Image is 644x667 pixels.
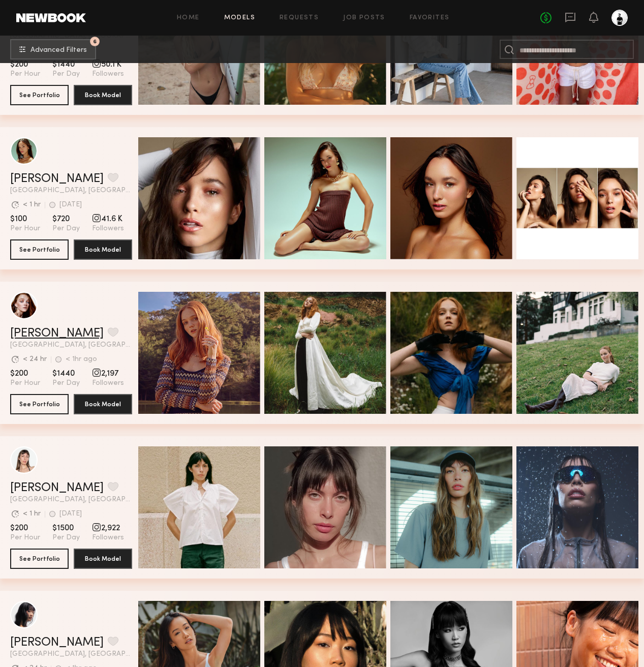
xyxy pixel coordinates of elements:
[10,39,96,59] button: 6Advanced Filters
[66,356,97,363] div: < 1hr ago
[52,533,80,542] span: Per Day
[10,70,40,79] span: Per Hour
[10,379,40,388] span: Per Hour
[52,224,80,233] span: Per Day
[74,239,132,260] button: Book Model
[410,15,450,21] a: Favorites
[10,549,69,569] button: See Portfolio
[10,239,69,260] button: See Portfolio
[59,201,82,208] div: [DATE]
[10,523,40,533] span: $200
[10,651,132,658] span: [GEOGRAPHIC_DATA], [GEOGRAPHIC_DATA]
[10,342,132,349] span: [GEOGRAPHIC_DATA], [GEOGRAPHIC_DATA]
[10,394,69,414] button: See Portfolio
[52,523,80,533] span: $1500
[30,47,87,54] span: Advanced Filters
[280,15,319,21] a: Requests
[92,523,124,533] span: 2,922
[10,85,69,105] button: See Portfolio
[52,59,80,70] span: $1440
[10,369,40,379] span: $200
[74,394,132,414] button: Book Model
[52,379,80,388] span: Per Day
[52,369,80,379] span: $1440
[92,379,124,388] span: Followers
[10,636,104,649] a: [PERSON_NAME]
[10,496,132,503] span: [GEOGRAPHIC_DATA], [GEOGRAPHIC_DATA]
[10,533,40,542] span: Per Hour
[74,549,132,569] button: Book Model
[177,15,200,21] a: Home
[343,15,385,21] a: Job Posts
[92,70,124,79] span: Followers
[10,214,40,224] span: $100
[59,510,82,518] div: [DATE]
[23,510,41,518] div: < 1 hr
[92,214,124,224] span: 41.6 K
[92,224,124,233] span: Followers
[92,59,124,70] span: 50.1 K
[23,201,41,208] div: < 1 hr
[92,533,124,542] span: Followers
[10,187,132,194] span: [GEOGRAPHIC_DATA], [GEOGRAPHIC_DATA]
[10,59,40,70] span: $200
[52,70,80,79] span: Per Day
[74,85,132,105] button: Book Model
[10,327,104,340] a: [PERSON_NAME]
[52,214,80,224] span: $720
[23,356,47,363] div: < 24 hr
[10,224,40,233] span: Per Hour
[10,482,104,494] a: [PERSON_NAME]
[93,39,97,44] span: 6
[224,15,255,21] a: Models
[92,369,124,379] span: 2,197
[10,173,104,185] a: [PERSON_NAME]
